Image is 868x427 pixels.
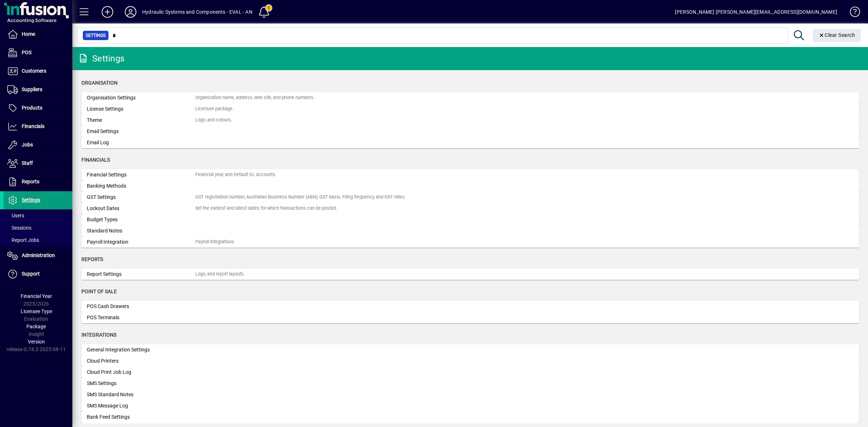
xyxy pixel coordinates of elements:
[81,169,859,180] a: Financial SettingsFinancial year, and Default GL accounts.
[4,222,72,234] a: Sessions
[4,234,72,246] a: Report Jobs
[4,25,72,43] a: Home
[4,173,72,191] a: Reports
[81,203,859,214] a: Lockout DatesSet the earliest and latest dates for which transactions can be posted.
[22,123,44,129] span: Financials
[87,270,195,278] div: Report Settings
[96,5,119,18] button: Add
[4,99,72,117] a: Products
[81,344,859,355] a: General Integration Settings
[87,238,195,246] div: Payroll Integration
[844,1,859,25] a: Knowledge Base
[81,214,859,225] a: Budget Types
[675,6,837,18] div: [PERSON_NAME] [PERSON_NAME][EMAIL_ADDRESS][DOMAIN_NAME]
[81,411,859,423] a: Bank Feed Settings
[87,105,195,113] div: License Settings
[81,312,859,323] a: POS Terminals
[81,256,103,262] span: Reports
[4,247,72,265] a: Administration
[813,29,861,42] button: Clear
[87,368,195,376] div: Cloud Print Job Log
[195,94,315,101] div: Organisation name, address, web site, and phone numbers.
[22,179,39,184] span: Reports
[87,314,195,321] div: POS Terminals
[87,205,195,212] div: Lockout Dates
[81,157,110,163] span: Financials
[87,391,195,398] div: SMS Standard Notes
[87,216,195,223] div: Budget Types
[87,128,195,135] div: Email Settings
[87,402,195,410] div: SMS Message Log
[81,400,859,411] a: SMS Message Log
[87,171,195,179] div: Financial Settings
[87,139,195,146] div: Email Log
[22,271,40,277] span: Support
[4,81,72,99] a: Suppliers
[22,160,33,166] span: Staff
[81,137,859,148] a: Email Log
[119,5,142,18] button: Profile
[81,192,859,203] a: GST SettingsGST registration number, Australian Business Number (ABN), GST basis, Filing frequenc...
[87,182,195,190] div: Banking Methods
[87,380,195,387] div: SMS Settings
[81,355,859,367] a: Cloud Printers
[81,236,859,248] a: Payroll IntegrationPayroll Integrations
[195,205,337,212] div: Set the earliest and latest dates for which transactions can be posted.
[28,339,45,345] span: Version
[81,269,859,280] a: Report SettingsLogo, and report layouts.
[81,80,118,86] span: Organisation
[22,197,40,203] span: Settings
[4,44,72,62] a: POS
[81,92,859,103] a: Organisation SettingsOrganisation name, address, web site, and phone numbers.
[81,367,859,378] a: Cloud Print Job Log
[87,346,195,354] div: General Integration Settings
[7,213,24,218] span: Users
[81,115,859,126] a: ThemeLogo, and colours.
[7,225,31,231] span: Sessions
[81,126,859,137] a: Email Settings
[87,413,195,421] div: Bank Feed Settings
[22,31,35,37] span: Home
[81,389,859,400] a: SMS Standard Notes
[81,301,859,312] a: POS Cash Drawers
[195,117,232,124] div: Logo, and colours.
[4,265,72,283] a: Support
[22,50,31,55] span: POS
[22,142,33,148] span: Jobs
[4,118,72,136] a: Financials
[81,289,117,294] span: Point of Sale
[4,136,72,154] a: Jobs
[195,194,406,201] div: GST registration number, Australian Business Number (ABN), GST basis, Filing frequency, and GST r...
[87,303,195,310] div: POS Cash Drawers
[195,171,276,178] div: Financial year, and Default GL accounts.
[4,209,72,222] a: Users
[87,94,195,102] div: Organisation Settings
[81,332,116,338] span: Integrations
[4,62,72,80] a: Customers
[7,237,39,243] span: Report Jobs
[81,378,859,389] a: SMS Settings
[195,271,245,278] div: Logo, and report layouts.
[81,180,859,192] a: Banking Methods
[195,106,234,112] div: Licensee package.
[142,6,252,18] div: Hydraulic Systems and Components - EVAL - AN
[87,193,195,201] div: GST Settings
[87,227,195,235] div: Standard Notes
[81,103,859,115] a: License SettingsLicensee package.
[21,308,52,314] span: Licensee Type
[195,239,234,245] div: Payroll Integrations
[81,225,859,236] a: Standard Notes
[78,53,124,64] div: Settings
[21,293,52,299] span: Financial Year
[22,68,46,74] span: Customers
[87,116,195,124] div: Theme
[22,252,55,258] span: Administration
[26,324,46,329] span: Package
[4,154,72,172] a: Staff
[22,105,42,111] span: Products
[86,32,106,39] span: Settings
[87,357,195,365] div: Cloud Printers
[22,86,42,92] span: Suppliers
[818,32,855,38] span: Clear Search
